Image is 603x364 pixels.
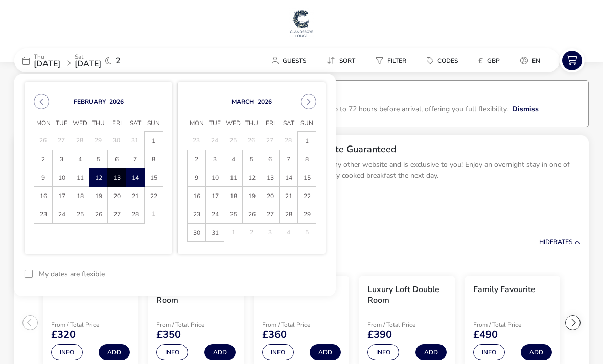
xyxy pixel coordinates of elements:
span: 17 [206,187,223,205]
td: 28 [280,205,298,224]
span: £490 [473,330,498,340]
span: 22 [145,187,162,205]
td: 9 [34,168,53,187]
span: 23 [35,206,52,224]
td: 4 [224,150,243,168]
i: £ [478,56,483,66]
td: 27 [53,132,71,150]
td: 27 [261,132,280,150]
span: 13 [262,169,279,187]
span: 16 [35,187,52,205]
a: Main Website [289,8,314,39]
td: 31 [126,132,145,150]
span: 2 [188,151,205,168]
span: 7 [127,151,144,168]
td: 23 [34,205,53,224]
td: 6 [108,150,126,168]
span: en [532,57,540,65]
td: 24 [206,132,224,150]
td: 17 [53,187,71,205]
button: HideRates [539,239,581,246]
td: 2 [188,150,206,168]
td: 25 [224,205,243,224]
span: 28 [127,206,144,224]
td: 17 [206,187,224,205]
td: 16 [34,187,53,205]
naf-pibe-menu-bar-item: Codes [419,53,470,68]
span: 4 [72,151,88,168]
td: 30 [188,224,206,242]
span: 15 [145,169,162,187]
span: 24 [206,206,223,224]
td: 1 [145,205,163,224]
td: 25 [224,132,243,150]
button: Sort [318,53,363,68]
td: 6 [261,150,280,168]
td: 1 [145,132,163,150]
p: From / Total Price [156,322,229,328]
button: Previous Month [34,94,49,109]
td: 8 [145,150,163,168]
td: 11 [224,168,243,187]
td: 12 [89,168,108,187]
button: Add [415,344,447,360]
h2: Best Available B&B Rate Guaranteed [238,143,581,155]
naf-pibe-menu-bar-item: Sort [318,53,367,68]
span: Wed [224,116,243,131]
td: 24 [53,205,71,224]
td: 28 [126,205,145,224]
button: £GBP [470,53,508,68]
h3: Family Favourite [473,284,536,295]
span: 5 [90,151,107,168]
span: 31 [206,224,223,242]
td: 5 [89,150,108,168]
span: 8 [145,151,162,168]
naf-pibe-menu-bar-item: Guests [264,53,318,68]
span: 19 [243,187,260,205]
span: 22 [298,187,315,205]
button: Add [310,344,341,360]
span: 1 [145,132,162,150]
button: Guests [264,53,314,68]
span: [DATE] [75,58,101,69]
span: 28 [280,206,297,224]
td: 24 [206,205,224,224]
td: 5 [298,224,316,242]
span: Sat [126,116,145,131]
span: Mon [188,116,206,131]
span: 9 [35,169,52,187]
label: My dates are flexible [39,271,105,278]
td: 3 [261,224,280,242]
span: Hide [539,238,553,246]
span: 12 [243,169,260,187]
span: 23 [188,206,205,224]
p: From / Total Price [473,322,546,328]
button: Info [262,344,294,360]
span: Codes [437,57,458,65]
td: 28 [71,132,89,150]
button: Info [156,344,188,360]
span: 18 [225,187,242,205]
span: 26 [90,206,107,224]
span: 16 [188,187,205,205]
span: 14 [280,169,297,187]
button: Dismiss [512,104,539,114]
span: Sun [145,116,163,131]
td: 20 [261,187,280,205]
span: Thu [89,116,108,131]
span: Mon [34,116,53,131]
td: 30 [108,132,126,150]
span: 29 [298,206,315,224]
td: 5 [243,150,261,168]
td: 31 [206,224,224,242]
p: From / Total Price [367,322,440,328]
span: Guests [283,57,306,65]
td: 13 [261,168,280,187]
button: Info [51,344,83,360]
span: 25 [72,206,88,224]
button: Info [367,344,399,360]
p: Thu [34,54,60,60]
span: 12 [90,169,107,187]
td: 22 [145,187,163,205]
span: Filter [387,57,406,65]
